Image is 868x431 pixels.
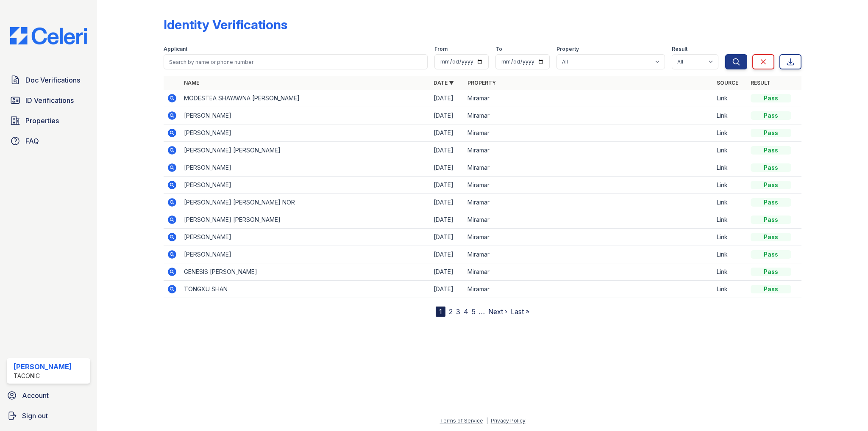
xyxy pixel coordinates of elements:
[434,46,448,52] label: From
[751,129,791,137] div: Pass
[464,229,713,246] td: Miramar
[181,229,430,246] td: [PERSON_NAME]
[464,124,713,142] td: Miramar
[7,92,90,109] a: ID Verifications
[25,116,59,126] span: Properties
[430,90,464,107] td: [DATE]
[434,80,454,86] a: Date ▼
[430,142,464,159] td: [DATE]
[3,387,94,404] a: Account
[7,112,90,129] a: Properties
[436,307,445,317] div: 1
[713,246,747,263] td: Link
[430,124,464,142] td: [DATE]
[181,246,430,263] td: [PERSON_NAME]
[751,250,791,259] div: Pass
[751,163,791,172] div: Pass
[488,307,507,316] a: Next ›
[22,411,48,421] span: Sign out
[181,159,430,177] td: [PERSON_NAME]
[713,229,747,246] td: Link
[181,281,430,298] td: TONGXU SHAN
[751,111,791,120] div: Pass
[3,407,94,424] a: Sign out
[25,95,74,105] span: ID Verifications
[164,17,287,32] div: Identity Verifications
[430,177,464,194] td: [DATE]
[495,46,502,52] label: To
[464,90,713,107] td: Miramar
[751,80,771,86] a: Result
[713,107,747,124] td: Link
[713,211,747,229] td: Link
[184,80,199,86] a: Name
[751,198,791,207] div: Pass
[486,417,488,424] div: |
[672,46,687,52] label: Result
[464,263,713,281] td: Miramar
[467,80,496,86] a: Property
[430,107,464,124] td: [DATE]
[22,390,49,401] span: Account
[751,268,791,276] div: Pass
[464,307,468,316] a: 4
[430,211,464,229] td: [DATE]
[181,90,430,107] td: MODESTEA SHAYAWNA [PERSON_NAME]
[430,229,464,246] td: [DATE]
[751,233,791,241] div: Pass
[430,194,464,211] td: [DATE]
[464,159,713,177] td: Miramar
[164,46,187,52] label: Applicant
[556,46,579,52] label: Property
[491,417,526,424] a: Privacy Policy
[181,177,430,194] td: [PERSON_NAME]
[464,177,713,194] td: Miramar
[7,133,90,149] a: FAQ
[717,80,738,86] a: Source
[181,107,430,124] td: [PERSON_NAME]
[181,211,430,229] td: [PERSON_NAME] [PERSON_NAME]
[464,211,713,229] td: Miramar
[14,372,72,380] div: Taconic
[713,263,747,281] td: Link
[25,75,80,85] span: Doc Verifications
[751,94,791,102] div: Pass
[713,124,747,142] td: Link
[456,307,460,316] a: 3
[713,90,747,107] td: Link
[479,307,485,317] span: …
[751,285,791,293] div: Pass
[464,142,713,159] td: Miramar
[713,177,747,194] td: Link
[464,246,713,263] td: Miramar
[430,263,464,281] td: [DATE]
[464,281,713,298] td: Miramar
[713,281,747,298] td: Link
[464,194,713,211] td: Miramar
[472,307,476,316] a: 5
[751,181,791,189] div: Pass
[25,136,39,146] span: FAQ
[164,54,427,69] input: Search by name or phone number
[440,417,483,424] a: Terms of Service
[3,27,94,44] img: CE_Logo_Blue-a8612792a0a2168367f1c8372b55b34899dd931a85d93a1a3d3e32e68fde9ad4.png
[751,215,791,224] div: Pass
[14,362,72,372] div: [PERSON_NAME]
[430,281,464,298] td: [DATE]
[430,246,464,263] td: [DATE]
[181,263,430,281] td: GENESIS [PERSON_NAME]
[713,194,747,211] td: Link
[751,146,791,155] div: Pass
[181,142,430,159] td: [PERSON_NAME] [PERSON_NAME]
[181,194,430,211] td: [PERSON_NAME] [PERSON_NAME] NOR
[7,72,90,88] a: Doc Verifications
[430,159,464,177] td: [DATE]
[464,107,713,124] td: Miramar
[713,159,747,177] td: Link
[713,142,747,159] td: Link
[511,307,529,316] a: Last »
[449,307,453,316] a: 2
[181,124,430,142] td: [PERSON_NAME]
